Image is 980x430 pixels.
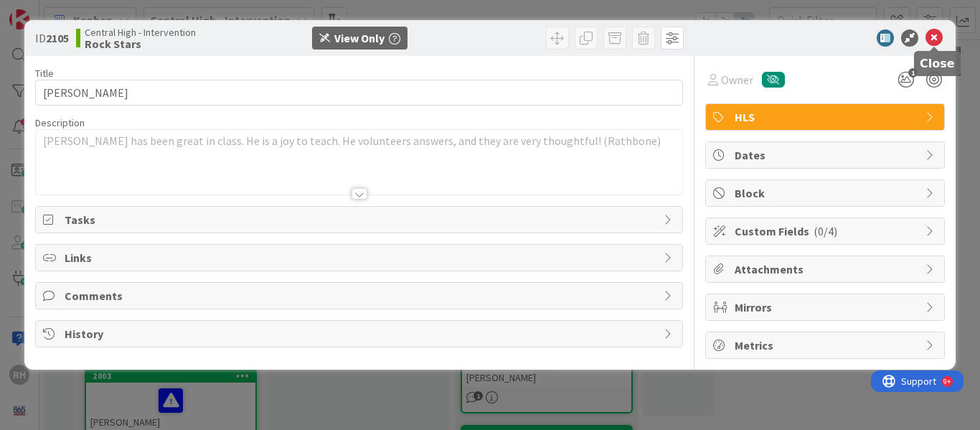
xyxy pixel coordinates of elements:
[65,325,656,342] span: History
[35,116,85,129] span: Description
[334,29,385,47] div: View Only
[735,108,918,126] span: HLS
[85,27,196,38] span: Central High - Intervention
[735,337,918,354] span: Metrics
[72,6,80,17] div: 9+
[30,2,65,19] span: Support
[908,68,918,78] span: 1
[46,31,69,45] b: 2105
[65,211,656,228] span: Tasks
[65,287,656,304] span: Comments
[920,57,955,70] h5: Close
[735,223,918,240] span: Custom Fields
[814,224,837,238] span: ( 0/4 )
[43,133,675,149] p: [PERSON_NAME] has been great in class. He is a joy to teach. He volunteers answers, and they are ...
[735,184,918,202] span: Block
[35,67,54,80] label: Title
[721,71,753,88] span: Owner
[735,299,918,316] span: Mirrors
[35,80,683,106] input: type card name here...
[735,261,918,278] span: Attachments
[85,38,196,50] b: Rock Stars
[65,249,656,266] span: Links
[35,29,69,47] span: ID
[735,146,918,164] span: Dates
